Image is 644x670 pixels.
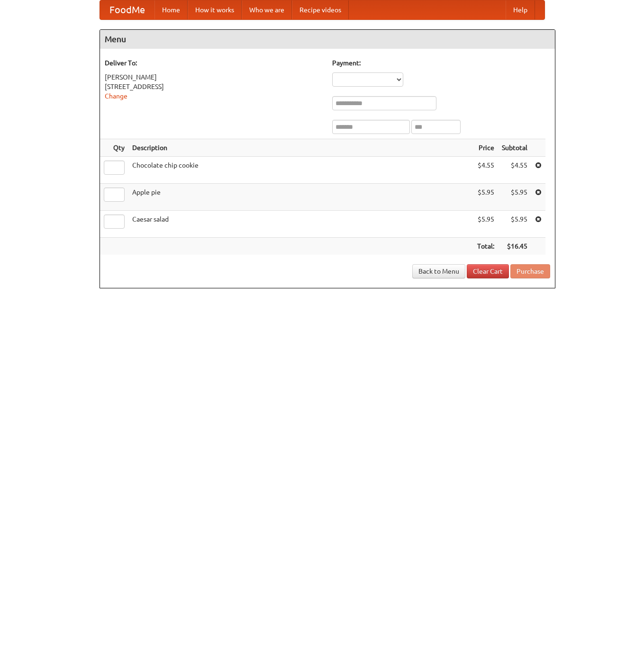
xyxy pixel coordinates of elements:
[473,211,498,238] td: $5.95
[100,30,555,49] h4: Menu
[154,0,188,19] a: Home
[467,264,509,278] a: Clear Cart
[498,157,531,184] td: $4.55
[105,92,127,100] a: Change
[412,264,465,278] a: Back to Menu
[242,0,292,19] a: Who we are
[128,139,473,157] th: Description
[473,139,498,157] th: Price
[498,139,531,157] th: Subtotal
[128,157,473,184] td: Chocolate chip cookie
[498,211,531,238] td: $5.95
[498,184,531,211] td: $5.95
[105,82,323,91] div: [STREET_ADDRESS]
[105,58,323,68] h5: Deliver To:
[498,238,531,255] th: $16.45
[292,0,349,19] a: Recipe videos
[128,184,473,211] td: Apple pie
[100,0,154,19] a: FoodMe
[510,264,550,278] button: Purchase
[473,157,498,184] td: $4.55
[332,58,550,68] h5: Payment:
[473,184,498,211] td: $5.95
[128,211,473,238] td: Caesar salad
[105,72,323,82] div: [PERSON_NAME]
[188,0,242,19] a: How it works
[100,139,128,157] th: Qty
[506,0,535,19] a: Help
[473,238,498,255] th: Total:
